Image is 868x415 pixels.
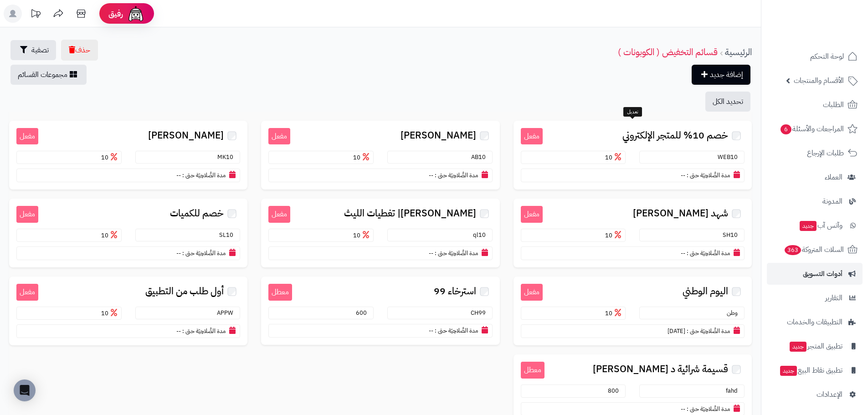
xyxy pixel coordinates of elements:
img: ai-face.png [127,5,145,23]
small: مدة الصَّلاحِيَة حتى : [182,327,226,335]
a: المدونة [767,190,863,212]
span: العملاء [825,171,842,184]
button: تصفية [10,40,56,60]
small: معطل [268,284,292,301]
a: مفعل خصم 10% للمتجر الإلكتروني WEB10 10 مدة الصَّلاحِيَة حتى : -- [514,121,752,190]
div: تعديل [623,107,642,117]
span: -- [176,171,181,179]
span: -- [681,249,685,257]
span: -- [429,249,433,257]
span: 10 [353,231,371,240]
span: [PERSON_NAME]| تغطيات الليث [344,208,476,219]
span: تطبيق المتجر [789,340,842,353]
span: 10 [101,309,119,318]
span: 10 [605,153,623,162]
span: قسيمة شرائية د [PERSON_NAME] [593,364,728,374]
small: مدة الصَّلاحِيَة حتى : [435,326,478,335]
span: المراجعات والأسئلة [780,123,844,135]
a: مفعل [PERSON_NAME] AB10 10 مدة الصَّلاحِيَة حتى : -- [261,121,499,190]
span: 10 [353,153,371,162]
button: تحديد الكل [705,92,750,112]
span: 600 [356,308,371,317]
span: لوحة التحكم [810,50,844,63]
span: -- [429,326,433,335]
span: 363 [785,245,801,255]
a: تطبيق نقاط البيعجديد [767,359,863,381]
span: وآتس آب [799,219,842,232]
span: جديد [790,342,806,352]
span: التطبيقات والخدمات [787,316,842,328]
small: ql10 [473,231,490,239]
small: WEB10 [718,153,742,161]
span: جديد [800,221,817,231]
a: السلات المتروكة363 [767,239,863,261]
span: خصم 10% للمتجر الإلكتروني [622,130,728,141]
a: مفعل أول طلب من التطبيق APPW 10 مدة الصَّلاحِيَة حتى : -- [9,277,247,345]
span: أدوات التسويق [803,267,842,280]
span: -- [176,327,181,335]
small: مفعل [268,128,290,145]
a: قسائم التخفيض ( الكوبونات ) [618,45,718,59]
small: مدة الصَّلاحِيَة حتى : [182,171,226,179]
span: خصم للكميات [170,208,224,219]
a: أدوات التسويق [767,263,863,285]
span: -- [176,249,181,257]
small: مفعل [16,206,38,223]
a: التطبيقات والخدمات [767,311,863,333]
span: رفيق [108,8,123,19]
small: AB10 [471,153,490,161]
a: معطل استرخاء 99 CH99 600 مدة الصَّلاحِيَة حتى : -- [261,277,499,345]
small: مدة الصَّلاحِيَة حتى : [687,171,730,179]
span: شهد [PERSON_NAME] [633,208,728,219]
span: 10 [605,231,623,240]
span: السلات المتروكة [784,243,844,256]
span: أول طلب من التطبيق [145,286,224,297]
button: حذف [61,40,98,61]
span: -- [429,171,433,179]
a: وآتس آبجديد [767,215,863,236]
small: مفعل [521,284,543,301]
small: SL10 [219,231,238,239]
a: تطبيق المتجرجديد [767,335,863,357]
span: اليوم الوطني [683,286,728,297]
span: [PERSON_NAME] [148,130,224,141]
img: logo-2.png [806,25,859,44]
span: 10 [605,309,623,318]
small: CH99 [471,308,490,317]
small: مدة الصَّلاحِيَة حتى : [182,249,226,257]
small: مفعل [268,206,290,223]
a: الطلبات [767,94,863,116]
span: التقارير [825,292,842,304]
a: الرئيسية [725,45,752,59]
a: الإعدادات [767,384,863,405]
small: مدة الصَّلاحِيَة حتى : [687,249,730,257]
small: وطن [727,308,742,317]
span: 6 [781,124,791,134]
span: 800 [608,386,623,395]
a: العملاء [767,166,863,188]
small: مفعل [521,206,543,223]
a: تحديثات المنصة [24,5,47,25]
small: مفعل [16,284,38,301]
a: إضافة جديد [692,65,750,85]
small: مفعل [16,128,38,145]
small: مفعل [521,128,543,145]
span: 10 [101,231,119,240]
span: تطبيق نقاط البيع [779,364,842,377]
div: Open Intercom Messenger [14,379,36,401]
span: المدونة [822,195,842,208]
span: [DATE] [668,327,685,335]
span: [PERSON_NAME] [401,130,476,141]
span: الأقسام والمنتجات [794,74,844,87]
small: مدة الصَّلاحِيَة حتى : [435,171,478,179]
span: -- [681,405,685,413]
small: مدة الصَّلاحِيَة حتى : [687,405,730,413]
a: التقارير [767,287,863,309]
a: مفعل [PERSON_NAME]| تغطيات الليث ql10 10 مدة الصَّلاحِيَة حتى : -- [261,199,499,267]
a: مفعل [PERSON_NAME] MK10 10 مدة الصَّلاحِيَة حتى : -- [9,121,247,190]
a: المراجعات والأسئلة6 [767,118,863,140]
small: معطل [521,362,544,379]
span: تصفية [31,45,49,56]
span: 10 [101,153,119,162]
span: -- [681,171,685,179]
